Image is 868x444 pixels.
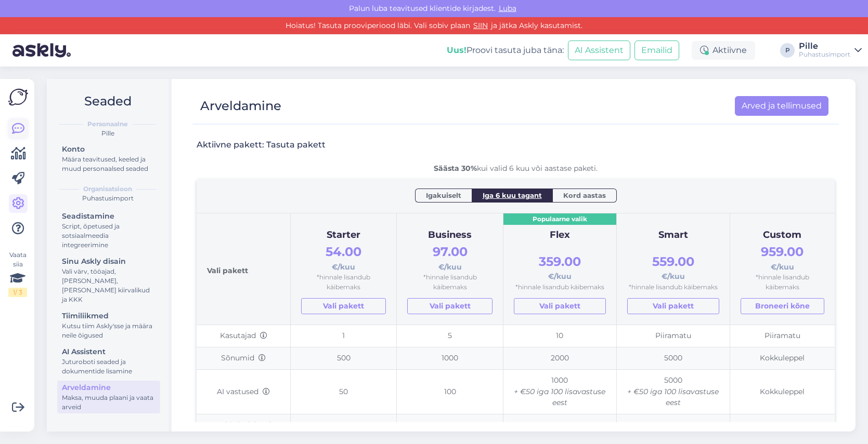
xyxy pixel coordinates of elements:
div: Juturoboti seaded ja dokumentide lisamine [62,357,156,376]
div: Sinu Askly disain [62,256,156,267]
h2: Seaded [55,91,160,111]
div: P [780,43,795,58]
div: *hinnale lisandub käibemaks [627,282,719,292]
td: AI vastused [197,369,291,414]
div: Flex [514,228,606,243]
a: SeadistamineScript, õpetused ja sotsiaalmeedia integreerimine [57,209,160,251]
a: KontoMäära teavitused, keeled ja muud personaalsed seaded [57,142,160,175]
a: Vali pakett [514,298,606,314]
a: Vali pakett [301,298,386,314]
a: TiimiliikmedKutsu tiim Askly'sse ja määra neile õigused [57,309,160,342]
td: 5000 [616,369,730,414]
div: 1 / 3 [8,288,27,297]
td: Kasutajad [197,325,291,347]
a: Sinu Askly disainVali värv, tööajad, [PERSON_NAME], [PERSON_NAME] kiirvalikud ja KKK [57,254,160,306]
b: Säästa 30% [434,164,477,173]
a: ArveldamineMaksa, muuda plaani ja vaata arveid [57,381,160,413]
td: 100 [397,369,503,414]
span: 959.00 [761,244,804,259]
a: Arved ja tellimused [735,96,828,116]
div: Konto [62,144,156,155]
td: 50 [291,369,397,414]
div: Vali pakett [207,224,280,315]
div: kui valid 6 kuu või aastase paketi. [197,163,835,174]
div: €/kuu [407,242,492,273]
span: 359.00 [539,254,581,269]
span: 54.00 [326,244,361,259]
div: Vali värv, tööajad, [PERSON_NAME], [PERSON_NAME] kiirvalikud ja KKK [62,267,156,304]
div: Proovi tasuta juba täna: [447,44,564,57]
td: 1000 [397,347,503,370]
a: SIIN [470,21,491,30]
span: 559.00 [652,254,694,269]
i: + €50 iga 100 lisavastuse eest [514,387,605,408]
div: AI Assistent [62,346,156,357]
div: Puhastusimport [55,194,160,203]
a: PillePuhastusimport [799,42,862,59]
button: AI Assistent [568,41,630,60]
div: Puhastusimport [799,50,850,59]
div: Kutsu tiim Askly'sse ja määra neile õigused [62,321,156,340]
div: €/kuu [301,242,386,273]
span: Kord aastas [563,190,606,200]
button: Broneeri kõne [741,298,824,314]
div: *hinnale lisandub käibemaks [741,273,824,292]
h3: Aktiivne pakett: Tasuta pakett [197,139,326,151]
div: Seadistamine [62,211,156,222]
td: 500 [291,347,397,370]
div: Custom [741,228,824,243]
span: Igakuiselt [426,190,461,200]
td: 5 [397,325,503,347]
div: Tiimiliikmed [62,311,156,321]
img: Askly Logo [8,87,28,107]
td: Piiramatu [730,325,835,347]
td: Sõnumid [197,347,291,370]
a: Vali pakett [407,298,492,314]
td: 5000 [616,347,730,370]
div: *hinnale lisandub käibemaks [407,273,492,292]
b: Uus! [447,45,467,55]
div: Pille [799,42,850,50]
i: + €50 iga 100 lisavastuse eest [627,387,719,408]
td: Kokkuleppel [730,347,835,370]
div: *hinnale lisandub käibemaks [514,282,606,292]
div: €/kuu [627,252,719,282]
span: Luba [496,4,520,13]
a: Vali pakett [627,298,719,314]
a: AI AssistentJuturoboti seaded ja dokumentide lisamine [57,345,160,378]
span: Iga 6 kuu tagant [483,190,542,200]
td: Kokkuleppel [730,369,835,414]
div: Vaata siia [8,250,27,297]
div: €/kuu [514,252,606,282]
div: Script, õpetused ja sotsiaalmeedia integreerimine [62,222,156,250]
b: Personaalne [87,119,128,129]
div: Populaarne valik [503,213,616,225]
div: Pille [55,129,160,138]
div: Business [407,228,492,243]
div: Maksa, muuda plaani ja vaata arveid [62,393,156,412]
span: 97.00 [433,244,468,259]
div: Määra teavitused, keeled ja muud personaalsed seaded [62,155,156,173]
div: Smart [627,228,719,243]
div: *hinnale lisandub käibemaks [301,273,386,292]
td: 1000 [503,369,616,414]
td: 2000 [503,347,616,370]
div: Aktiivne [692,41,755,60]
button: Emailid [634,41,679,60]
div: Arveldamine [62,382,156,393]
td: Piiramatu [616,325,730,347]
td: 1 [291,325,397,347]
td: 10 [503,325,616,347]
div: Starter [301,228,386,243]
b: Organisatsioon [83,184,132,194]
div: Arveldamine [200,96,281,116]
div: €/kuu [741,242,824,273]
